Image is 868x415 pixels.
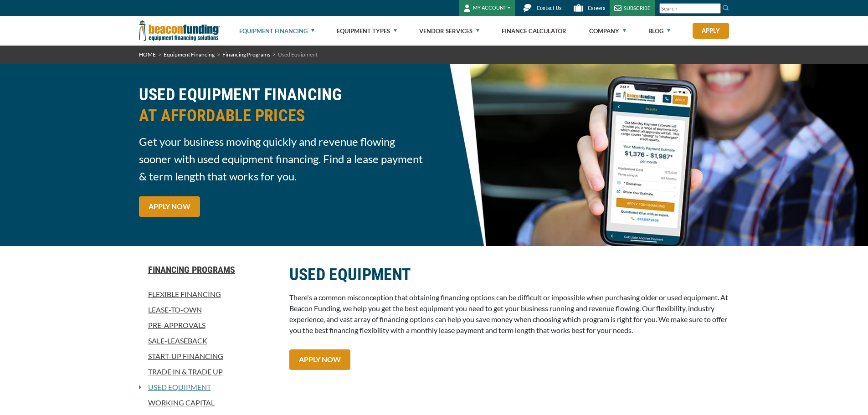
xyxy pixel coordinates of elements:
[537,5,561,11] span: Contact Us
[711,5,719,12] a: Clear search text
[139,84,429,126] h2: USED EQUIPMENT FINANCING
[139,366,278,377] a: Trade In & Trade Up
[139,196,200,217] a: APPLY NOW
[337,16,397,46] a: Equipment Types
[588,5,605,11] span: Careers
[659,3,721,14] input: Search
[139,335,278,346] a: Sale-Leaseback
[139,397,278,408] a: Working Capital
[239,16,314,46] a: Equipment Financing
[164,51,215,58] a: Equipment Financing
[419,16,479,46] a: Vendor Services
[502,16,566,46] a: Finance Calculator
[278,51,318,58] span: Used Equipment
[289,349,350,370] a: APPLY NOW
[139,320,278,331] a: Pre-approvals
[139,304,278,315] a: Lease-To-Own
[139,351,278,362] a: Start-Up Financing
[139,264,278,275] a: Financing Programs
[722,4,729,11] img: Search
[139,105,429,126] span: AT AFFORDABLE PRICES
[139,289,278,300] a: Flexible Financing
[139,133,429,185] span: Get your business moving quickly and revenue flowing sooner with used equipment financing. Find a...
[139,16,220,46] img: Beacon Funding Corporation logo
[141,382,211,393] a: Used Equipment
[648,16,670,46] a: Blog
[589,16,626,46] a: Company
[289,264,729,285] h2: USED EQUIPMENT
[289,292,729,336] p: There's a common misconception that obtaining financing options can be difficult or impossible wh...
[139,51,156,58] a: HOME
[693,23,729,39] a: Apply
[222,51,270,58] a: Financing Programs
